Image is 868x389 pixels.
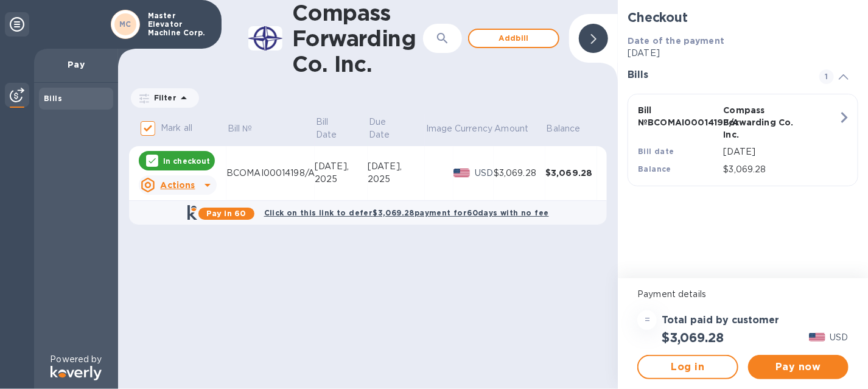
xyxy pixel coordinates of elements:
img: USD [809,333,825,342]
div: = [637,310,657,330]
u: Actions [160,180,195,190]
span: Amount [495,122,545,135]
div: $3,069.28 [545,167,597,179]
h3: Total paid by customer [662,315,779,326]
p: Due Date [369,116,408,141]
p: Currency [455,122,492,135]
span: Pay now [758,360,839,374]
div: [DATE], [315,160,368,173]
b: Bills [44,94,62,103]
p: Compass Forwarding Co. Inc. [724,104,804,141]
div: 2025 [368,173,425,186]
img: Logo [51,366,102,380]
button: Log in [637,355,738,379]
p: [DATE] [724,145,838,158]
p: [DATE] [628,47,858,60]
button: Bill №BCOMAI00014198/ACompass Forwarding Co. Inc.Bill date[DATE]Balance$3,069.28 [628,94,858,186]
b: Pay in 60 [206,209,246,218]
p: $3,069.28 [724,163,838,176]
p: Filter [149,93,177,103]
span: Due Date [369,116,424,141]
b: Balance [638,164,671,173]
b: Click on this link to defer $3,069.28 payment for 60 days with no fee [264,208,549,217]
span: Log in [648,360,727,374]
b: Date of the payment [628,36,724,46]
button: Addbill [468,29,559,48]
p: Image [426,122,453,135]
div: 2025 [315,173,368,186]
p: Master Elevator Machine Corp. [148,12,209,37]
span: Bill № [228,122,268,135]
p: Balance [547,122,581,135]
div: $3,069.28 [494,167,545,180]
span: 1 [819,69,834,84]
p: USD [475,167,494,180]
p: Bill Date [316,116,351,141]
p: In checkout [163,156,210,166]
p: USD [830,331,849,344]
img: USD [453,169,470,177]
div: BCOMAI00014198/A [226,167,315,180]
b: Bill date [638,147,674,156]
h3: Bills [628,69,805,81]
span: Balance [547,122,597,135]
p: Bill № BCOMAI00014198/A [638,104,718,128]
b: MC [119,19,131,29]
p: Powered by [50,353,102,366]
div: [DATE], [368,160,425,173]
p: Pay [44,58,108,71]
p: Mark all [161,122,192,135]
p: Payment details [637,288,849,301]
p: Bill № [228,122,253,135]
h2: Checkout [628,10,858,25]
h2: $3,069.28 [662,330,723,345]
span: Add bill [479,31,548,46]
span: Bill Date [316,116,367,141]
p: Amount [495,122,529,135]
button: Pay now [748,355,849,379]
